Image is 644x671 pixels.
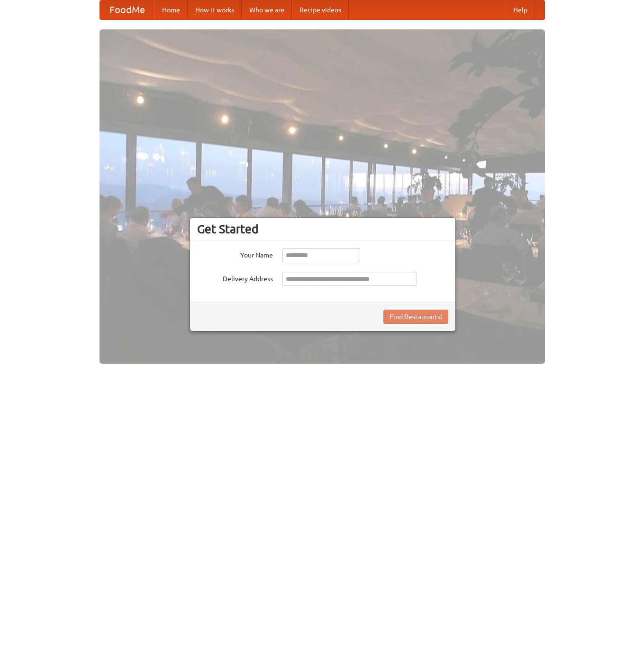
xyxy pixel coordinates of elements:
[154,0,188,19] a: Home
[197,222,448,236] h3: Get Started
[292,0,349,19] a: Recipe videos
[188,0,242,19] a: How it works
[197,272,273,284] label: Delivery Address
[100,0,154,19] a: FoodMe
[383,310,448,324] button: Find Restaurants!
[242,0,292,19] a: Who we are
[197,248,273,260] label: Your Name
[506,0,535,19] a: Help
